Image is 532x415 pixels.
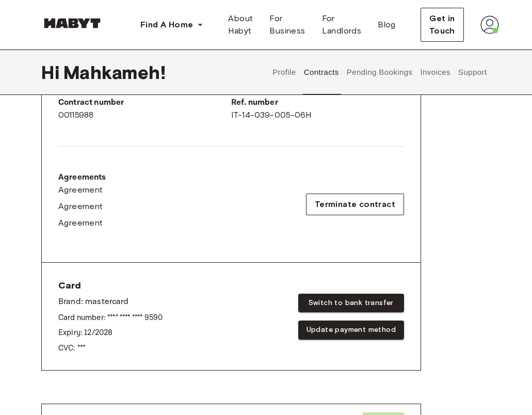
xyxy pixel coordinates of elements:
span: Agreement [58,217,103,229]
button: Get in Touch [421,8,464,42]
a: Agreement [58,217,106,229]
div: user profile tabs [269,50,491,95]
span: For Landlords [322,12,362,37]
div: 00115988 [58,97,231,121]
img: avatar [480,15,499,34]
a: For Landlords [314,8,370,41]
img: Habyt [41,18,103,28]
a: For Business [261,8,313,41]
span: Agreement [58,200,103,213]
p: Ref. number [231,97,404,109]
span: Get in Touch [429,12,455,37]
p: Contract number [58,97,231,109]
button: Pending Bookings [345,50,414,95]
p: Agreements [58,171,106,184]
button: Terminate contract [306,194,404,215]
button: Invoices [419,50,452,95]
button: Profile [271,50,298,95]
button: Find A Home [132,14,212,35]
button: Support [457,50,488,95]
span: Agreement [58,184,103,196]
span: About Habyt [228,12,253,37]
span: Terminate contract [315,198,395,211]
p: Expiry: 12 / 2028 [58,327,163,338]
button: Contracts [302,50,340,95]
span: Mahkameh ! [63,61,165,83]
span: Blog [378,19,396,31]
button: Update payment method [298,321,404,340]
a: Agreement [58,184,106,196]
p: Brand: mastercard [58,296,163,308]
a: Agreement [58,200,106,213]
span: Card [58,279,163,292]
span: For Business [269,12,305,37]
div: IT-14-039-005-06H [231,97,404,121]
span: Hi [41,61,63,83]
a: Blog [369,8,404,41]
button: Switch to bank transfer [298,294,404,313]
a: About Habyt [220,8,261,41]
span: Find A Home [140,19,193,31]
